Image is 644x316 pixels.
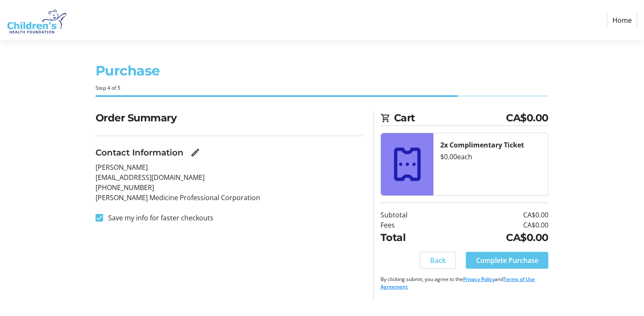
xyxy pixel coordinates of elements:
td: Total [381,230,446,245]
a: Terms of Use Agreement [381,276,535,290]
td: Fees [381,220,446,230]
div: $0.00 each [440,152,541,162]
td: CA$0.00 [446,230,548,245]
p: [PERSON_NAME] Medicine Professional Corporation [96,193,363,203]
span: Complete Purchase [476,255,538,265]
h2: Order Summary [96,110,363,126]
button: Complete Purchase [466,252,548,269]
td: CA$0.00 [446,220,548,230]
div: Step 4 of 5 [96,84,548,92]
h1: Purchase [96,61,548,81]
p: [PHONE_NUMBER] [96,182,363,193]
p: By clicking submit, you agree to the and [381,276,548,291]
p: [EMAIL_ADDRESS][DOMAIN_NAME] [96,172,363,182]
button: Edit Contact Information [187,144,204,161]
span: CA$0.00 [506,110,549,126]
a: Privacy Policy [463,276,495,283]
td: CA$0.00 [446,210,548,220]
span: Back [430,255,446,265]
img: Children's Health Foundation's Logo [7,3,67,37]
strong: 2x Complimentary Ticket [440,140,524,150]
td: Subtotal [381,210,446,220]
p: [PERSON_NAME] [96,162,363,172]
h3: Contact Information [96,146,184,159]
button: Back [420,252,456,269]
span: Cart [394,110,506,126]
label: Save my info for faster checkouts [103,213,213,223]
a: Home [607,12,637,28]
